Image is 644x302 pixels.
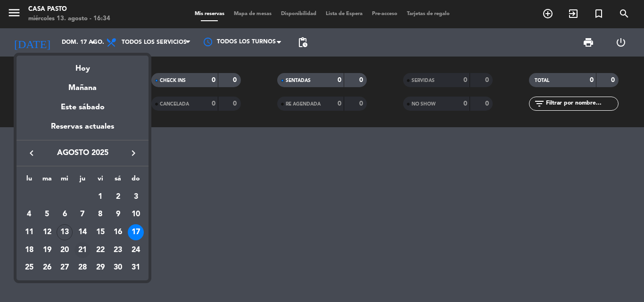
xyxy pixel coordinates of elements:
div: 22 [92,242,108,258]
th: domingo [127,173,145,188]
td: 31 de agosto de 2025 [127,259,145,277]
div: 11 [21,224,37,240]
td: 16 de agosto de 2025 [109,223,127,241]
div: 18 [21,242,37,258]
td: 7 de agosto de 2025 [74,206,91,224]
td: 22 de agosto de 2025 [91,241,109,259]
td: 20 de agosto de 2025 [56,241,74,259]
div: 4 [21,206,37,222]
td: 30 de agosto de 2025 [109,259,127,277]
td: 24 de agosto de 2025 [127,241,145,259]
td: AGO. [20,188,91,206]
td: 5 de agosto de 2025 [38,206,56,224]
div: Hoy [17,56,149,75]
div: 30 [110,260,126,276]
div: 25 [21,260,37,276]
td: 18 de agosto de 2025 [20,241,38,259]
th: martes [38,173,56,188]
td: 6 de agosto de 2025 [56,206,74,224]
div: 19 [39,242,55,258]
div: 15 [92,224,108,240]
td: 1 de agosto de 2025 [91,188,109,206]
div: 16 [110,224,126,240]
div: 3 [128,189,144,205]
div: 17 [128,224,144,240]
div: 5 [39,206,55,222]
div: 9 [110,206,126,222]
div: 31 [128,260,144,276]
button: keyboard_arrow_left [23,147,40,159]
td: 27 de agosto de 2025 [56,259,74,277]
td: 14 de agosto de 2025 [74,223,91,241]
th: viernes [91,173,109,188]
td: 9 de agosto de 2025 [109,206,127,224]
div: 24 [128,242,144,258]
div: 2 [110,189,126,205]
td: 4 de agosto de 2025 [20,206,38,224]
div: 13 [57,224,73,240]
td: 15 de agosto de 2025 [91,223,109,241]
div: 14 [74,224,91,240]
button: keyboard_arrow_right [125,147,142,159]
td: 10 de agosto de 2025 [127,206,145,224]
div: 26 [39,260,55,276]
td: 12 de agosto de 2025 [38,223,56,241]
td: 8 de agosto de 2025 [91,206,109,224]
th: miércoles [56,173,74,188]
div: 6 [57,206,73,222]
td: 11 de agosto de 2025 [20,223,38,241]
td: 13 de agosto de 2025 [56,223,74,241]
div: 20 [57,242,73,258]
td: 29 de agosto de 2025 [91,259,109,277]
td: 26 de agosto de 2025 [38,259,56,277]
th: jueves [74,173,91,188]
td: 3 de agosto de 2025 [127,188,145,206]
td: 25 de agosto de 2025 [20,259,38,277]
div: Este sábado [17,94,149,121]
div: 1 [92,189,108,205]
th: lunes [20,173,38,188]
div: 21 [74,242,91,258]
div: 27 [57,260,73,276]
div: Reservas actuales [17,121,149,140]
div: 29 [92,260,108,276]
div: 23 [110,242,126,258]
div: 12 [39,224,55,240]
td: 28 de agosto de 2025 [74,259,91,277]
td: 19 de agosto de 2025 [38,241,56,259]
i: keyboard_arrow_left [26,147,37,159]
td: 2 de agosto de 2025 [109,188,127,206]
i: keyboard_arrow_right [128,147,139,159]
div: 7 [74,206,91,222]
span: agosto 2025 [40,147,125,159]
div: 8 [92,206,108,222]
div: 10 [128,206,144,222]
td: 21 de agosto de 2025 [74,241,91,259]
div: Mañana [17,75,149,94]
td: 23 de agosto de 2025 [109,241,127,259]
th: sábado [109,173,127,188]
div: 28 [74,260,91,276]
td: 17 de agosto de 2025 [127,223,145,241]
